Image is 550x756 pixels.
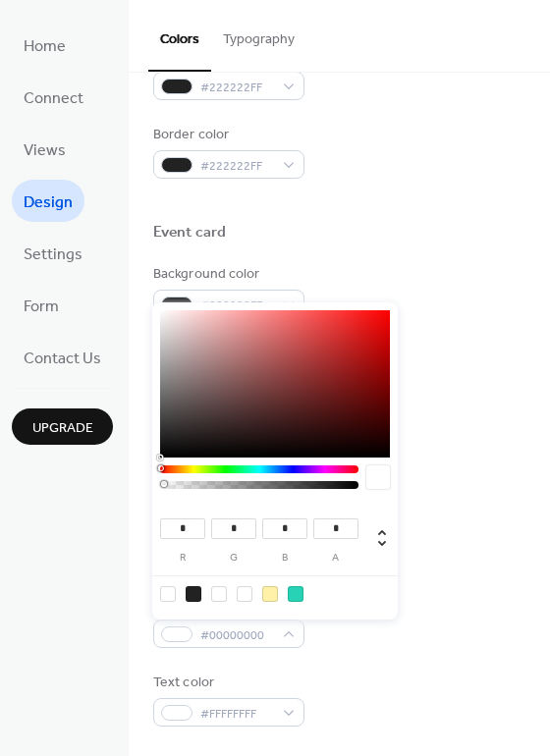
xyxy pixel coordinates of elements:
span: Design [24,188,73,218]
div: rgb(255, 241, 167) [262,586,278,602]
span: #222222FF [200,156,273,177]
span: Connect [24,83,83,114]
a: Form [12,284,71,326]
span: Form [24,292,59,322]
div: Background color [153,264,301,285]
div: rgba(0, 0, 0, 0) [160,586,176,602]
span: #00000000 [200,625,273,646]
label: g [211,553,256,564]
div: Border color [153,125,301,145]
span: #FFFFFFFF [200,704,273,725]
button: Upgrade [12,408,113,445]
span: Settings [24,240,82,270]
label: a [313,553,358,564]
div: rgb(39, 211, 180) [288,586,303,602]
div: rgb(34, 34, 34) [186,586,201,602]
a: Settings [12,232,94,274]
div: rgb(255, 255, 255) [211,586,227,602]
span: Upgrade [32,418,93,439]
div: rgba(255, 255, 255, 0) [237,586,252,602]
a: Design [12,180,84,222]
a: Contact Us [12,336,113,378]
span: Views [24,135,66,166]
span: Home [24,31,66,62]
span: #222222FF [200,296,273,316]
div: Text color [153,673,301,693]
label: b [262,553,307,564]
span: #222222FF [200,78,273,98]
span: Contact Us [24,344,101,374]
a: Views [12,128,78,170]
a: Connect [12,76,95,118]
a: Home [12,24,78,66]
label: r [160,553,205,564]
div: Event card [153,223,226,243]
